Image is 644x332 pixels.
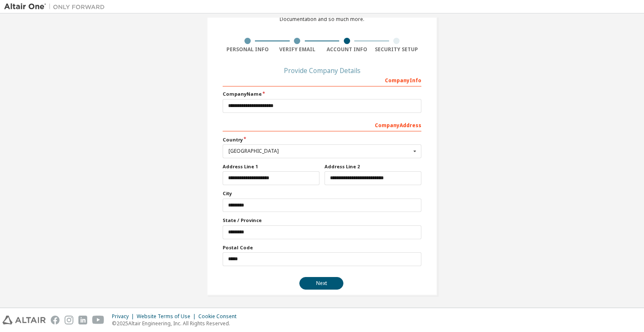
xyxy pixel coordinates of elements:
[372,46,422,53] div: Security Setup
[223,91,421,97] label: Company Name
[198,313,241,320] div: Cookie Consent
[223,190,421,197] label: City
[223,118,421,131] div: Company Address
[137,313,198,320] div: Website Terms of Use
[223,73,421,86] div: Company Info
[299,277,343,290] button: Next
[273,46,322,53] div: Verify Email
[3,316,46,324] img: altair_logo.svg
[322,46,372,53] div: Account Info
[223,217,421,224] label: State / Province
[65,316,73,324] img: instagram.svg
[92,316,104,324] img: youtube.svg
[223,68,421,73] div: Provide Company Details
[78,316,87,324] img: linkedin.svg
[112,313,137,320] div: Privacy
[223,163,319,170] label: Address Line 1
[223,46,273,53] div: Personal Info
[325,163,421,170] label: Address Line 2
[229,149,411,154] div: [GEOGRAPHIC_DATA]
[4,3,109,11] img: Altair One
[223,244,421,251] label: Postal Code
[223,136,421,143] label: Country
[51,316,60,324] img: facebook.svg
[112,320,241,327] p: © 2025 Altair Engineering, Inc. All Rights Reserved.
